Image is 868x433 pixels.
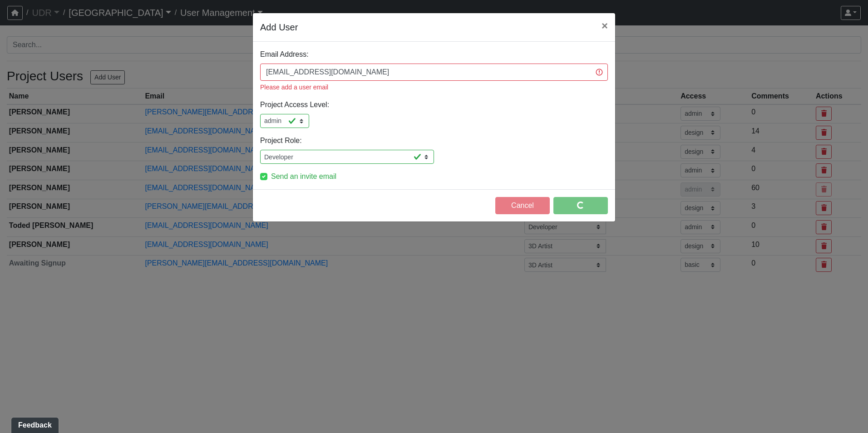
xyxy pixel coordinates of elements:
[594,13,615,39] button: ×
[495,197,550,214] button: Cancel
[260,64,608,81] input: example@atlasbayvr.com
[260,114,309,128] select: Will have administrative rights on the project (delete/add users, modify revisions)
[260,99,329,110] label: Project Access Level:
[7,415,60,433] iframe: Ybug feedback widget
[260,83,608,92] div: Please add a user email
[260,49,309,60] label: Email Address:
[260,20,298,34] h5: Add User
[260,135,302,146] label: Project Role:
[271,171,336,182] label: Send an invite email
